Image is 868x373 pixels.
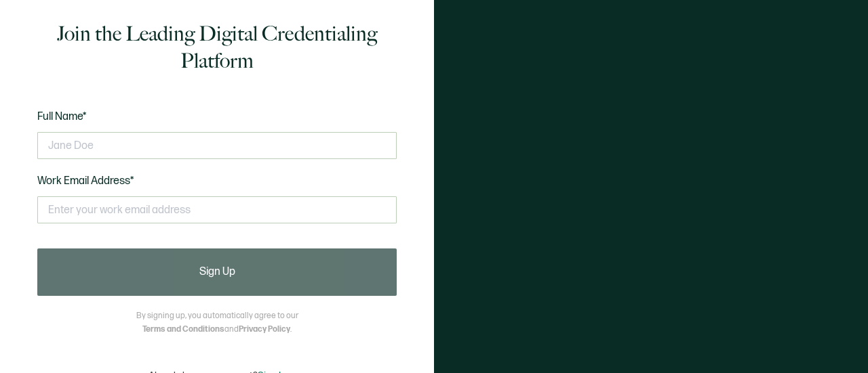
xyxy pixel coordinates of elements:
[37,196,397,223] input: Enter your work email address
[37,175,134,188] span: Work Email Address*
[37,248,397,296] button: Sign Up
[37,20,397,74] h1: Join the Leading Digital Credentialing Platform
[142,324,224,334] a: Terms and Conditions
[37,110,87,123] span: Full Name*
[199,267,235,278] span: Sign Up
[239,324,290,334] a: Privacy Policy
[136,309,298,336] p: By signing up, you automatically agree to our and .
[37,132,397,159] input: Jane Doe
